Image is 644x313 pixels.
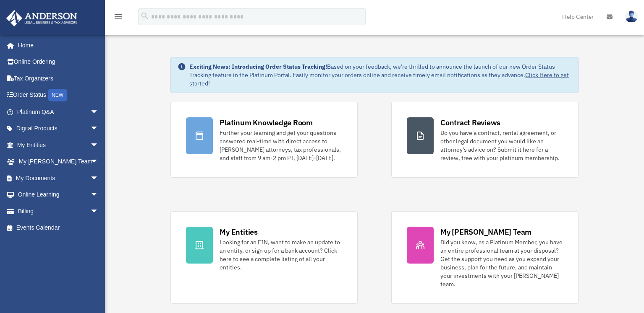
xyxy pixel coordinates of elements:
[440,227,531,237] div: My [PERSON_NAME] Team
[440,238,563,288] div: Did you know, as a Platinum Member, you have an entire professional team at your disposal? Get th...
[170,102,358,178] a: Platinum Knowledge Room Further your learning and get your questions answered real-time with dire...
[170,211,358,304] a: My Entities Looking for an EIN, want to make an update to an entity, or sign up for a bank accoun...
[6,87,111,104] a: Order StatusNEW
[189,63,327,70] strong: Exciting News: Introducing Order Status Tracking!
[440,117,500,128] div: Contract Reviews
[6,203,111,220] a: Billingarrow_drop_down
[440,129,563,162] div: Do you have a contract, rental agreement, or other legal document you would like an attorney's ad...
[6,103,111,120] a: Platinum Q&Aarrow_drop_down
[189,71,569,87] a: Click Here to get started!
[6,170,111,186] a: My Documentsarrow_drop_down
[113,12,123,22] i: menu
[90,186,107,204] span: arrow_drop_down
[6,37,107,54] a: Home
[140,11,149,21] i: search
[220,238,342,272] div: Looking for an EIN, want to make an update to an entity, or sign up for a bank account? Click her...
[90,203,107,220] span: arrow_drop_down
[90,103,107,121] span: arrow_drop_down
[220,227,257,237] div: My Entities
[391,102,579,178] a: Contract Reviews Do you have a contract, rental agreement, or other legal document you would like...
[6,70,111,87] a: Tax Organizers
[189,62,571,88] div: Based on your feedback, we're thrilled to announce the launch of our new Order Status Tracking fe...
[625,10,638,23] img: User Pic
[113,15,123,22] a: menu
[6,186,111,203] a: Online Learningarrow_drop_down
[90,120,107,137] span: arrow_drop_down
[220,129,342,162] div: Further your learning and get your questions answered real-time with direct access to [PERSON_NAM...
[4,10,80,26] img: Anderson Advisors Platinum Portal
[48,89,67,101] div: NEW
[6,153,111,170] a: My [PERSON_NAME] Teamarrow_drop_down
[6,54,111,70] a: Online Ordering
[90,170,107,187] span: arrow_drop_down
[90,153,107,171] span: arrow_drop_down
[220,117,313,128] div: Platinum Knowledge Room
[6,137,111,153] a: My Entitiesarrow_drop_down
[6,120,111,137] a: Digital Productsarrow_drop_down
[391,211,579,304] a: My [PERSON_NAME] Team Did you know, as a Platinum Member, you have an entire professional team at...
[6,220,111,236] a: Events Calendar
[90,137,107,154] span: arrow_drop_down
